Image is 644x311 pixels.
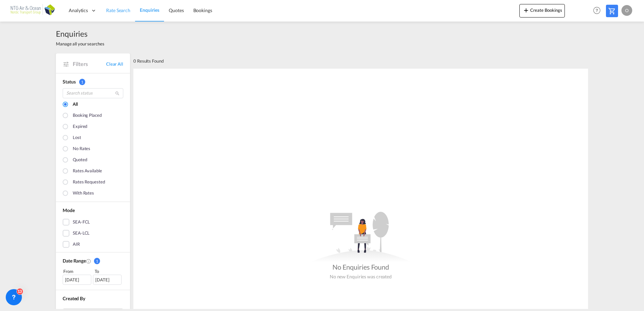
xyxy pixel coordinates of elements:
[332,262,389,272] div: No Enquiries Found
[73,219,90,226] div: SEA-FCL
[79,79,85,85] span: 1
[591,5,606,17] div: Help
[310,212,411,262] md-icon: assets/icons/custom/empty_quotes.svg
[133,54,164,68] div: 0 Results Found
[73,168,102,175] div: Rates available
[193,7,212,13] span: Bookings
[63,219,123,226] md-checkbox: SEA-FCL
[519,4,565,18] button: icon-plus 400-fgCreate Bookings
[86,258,91,264] md-icon: Created On
[63,258,86,264] span: Date Range
[94,268,124,275] div: To
[63,88,123,98] input: Search status
[522,6,530,14] md-icon: icon-plus 400-fg
[73,230,90,237] div: SEA-LCL
[94,258,100,264] span: 1
[63,268,92,275] div: From
[115,91,120,96] md-icon: icon-magnify
[63,230,123,237] md-checkbox: SEA-LCL
[140,7,159,13] span: Enquiries
[73,190,94,197] div: With rates
[10,3,56,18] img: af31b1c0b01f11ecbc353f8e72265e29.png
[63,79,75,84] span: Status
[73,112,102,119] div: Booking placed
[106,61,123,67] a: Clear All
[56,41,104,47] span: Manage all your searches
[73,101,78,108] div: All
[69,7,88,14] span: Analytics
[73,145,90,153] div: No rates
[63,268,123,285] span: From To [DATE][DATE]
[621,5,632,16] div: O
[591,5,603,16] span: Help
[73,134,81,142] div: Lost
[63,207,75,213] span: Mode
[73,179,105,186] div: Rates Requested
[330,272,392,280] div: No new Enquiries was created
[169,7,184,13] span: Quotes
[73,60,106,68] span: Filters
[106,7,130,13] span: Rate Search
[73,157,87,164] div: Quoted
[63,275,91,285] div: [DATE]
[63,241,123,248] md-checkbox: AIR
[63,296,85,301] span: Created By
[93,275,122,285] div: [DATE]
[73,123,87,131] div: Expired
[56,28,104,39] span: Enquiries
[73,241,80,248] div: AIR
